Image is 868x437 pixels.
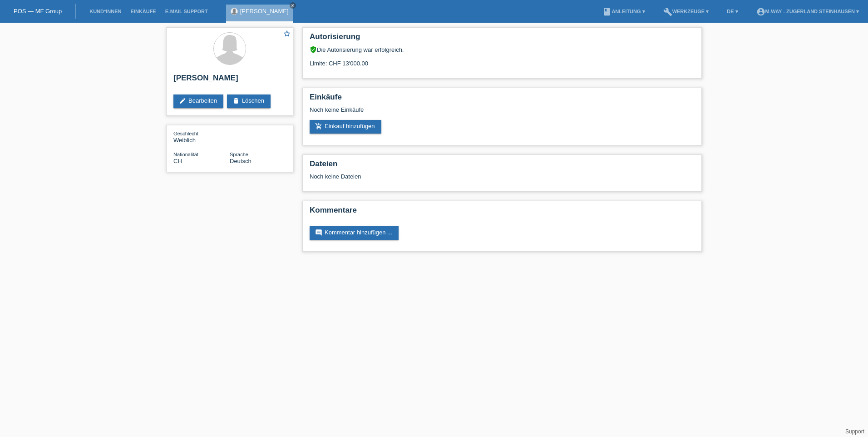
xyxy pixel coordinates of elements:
[283,30,291,39] a: star_border
[173,130,230,144] div: Weiblich
[85,9,126,14] a: Kund*innen
[291,3,295,8] i: close
[161,9,212,14] a: E-Mail Support
[756,7,765,16] i: account_circle
[310,173,587,180] div: Noch keine Dateien
[173,131,198,136] span: Geschlecht
[310,46,695,53] div: Die Autorisierung war erfolgreich.
[310,120,381,134] a: add_shopping_cartEinkauf hinzufügen
[663,7,672,16] i: build
[310,53,695,67] div: Limite: CHF 13'000.00
[310,106,695,120] div: Noch keine Einkäufe
[240,8,289,15] a: [PERSON_NAME]
[310,93,695,106] h2: Einkäufe
[310,159,695,173] h2: Dateien
[173,152,198,157] span: Nationalität
[14,8,62,15] a: POS — MF Group
[173,94,223,108] a: editBearbeiten
[230,158,252,164] span: Deutsch
[659,9,714,14] a: buildWerkzeuge ▾
[227,94,271,108] a: deleteLöschen
[845,428,864,435] a: Support
[230,152,248,157] span: Sprache
[310,46,317,53] i: verified_user
[283,30,291,38] i: star_border
[315,123,322,130] i: add_shopping_cart
[722,9,742,14] a: DE ▾
[179,97,186,104] i: edit
[310,206,695,219] h2: Kommentare
[232,97,240,104] i: delete
[290,2,296,9] a: close
[310,32,695,46] h2: Autorisierung
[315,229,322,236] i: comment
[173,74,286,87] h2: [PERSON_NAME]
[602,7,612,16] i: book
[126,9,160,14] a: Einkäufe
[598,9,649,14] a: bookAnleitung ▾
[310,226,399,240] a: commentKommentar hinzufügen ...
[173,158,182,164] span: Schweiz
[752,9,863,14] a: account_circlem-way - Zugerland Steinhausen ▾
